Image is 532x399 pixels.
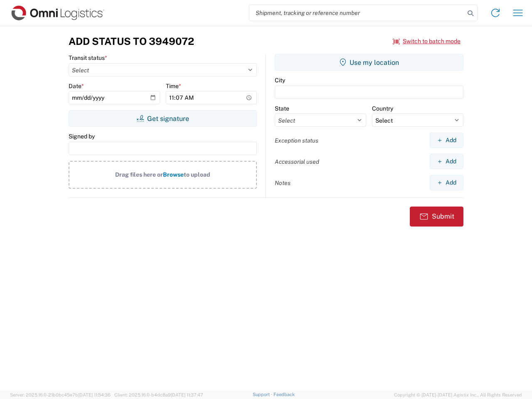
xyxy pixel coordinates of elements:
[69,54,107,62] label: Transit status
[171,392,203,397] span: [DATE] 11:37:47
[166,82,181,90] label: Time
[184,171,210,178] span: to upload
[275,76,285,84] label: City
[115,171,163,178] span: Drag files here or
[114,392,203,397] span: Client: 2025.16.0-b4dc8a9
[275,54,463,71] button: Use my location
[393,34,461,48] button: Switch to batch mode
[273,392,295,397] a: Feedback
[275,179,291,187] label: Notes
[69,110,257,127] button: Get signature
[372,105,393,112] label: Country
[249,5,465,21] input: Shipment, tracking or reference number
[394,391,522,399] span: Copyright © [DATE]-[DATE] Agistix Inc., All Rights Reserved
[69,82,84,90] label: Date
[275,137,318,144] label: Exception status
[430,154,463,169] button: Add
[430,175,463,190] button: Add
[10,392,111,397] span: Server: 2025.16.0-21b0bc45e7b
[430,133,463,148] button: Add
[410,207,463,227] button: Submit
[253,392,273,397] a: Support
[69,133,95,140] label: Signed by
[275,158,319,165] label: Accessorial used
[69,35,194,47] h3: Add Status to 3949072
[78,392,111,397] span: [DATE] 11:54:36
[275,105,289,112] label: State
[163,171,184,178] span: Browse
